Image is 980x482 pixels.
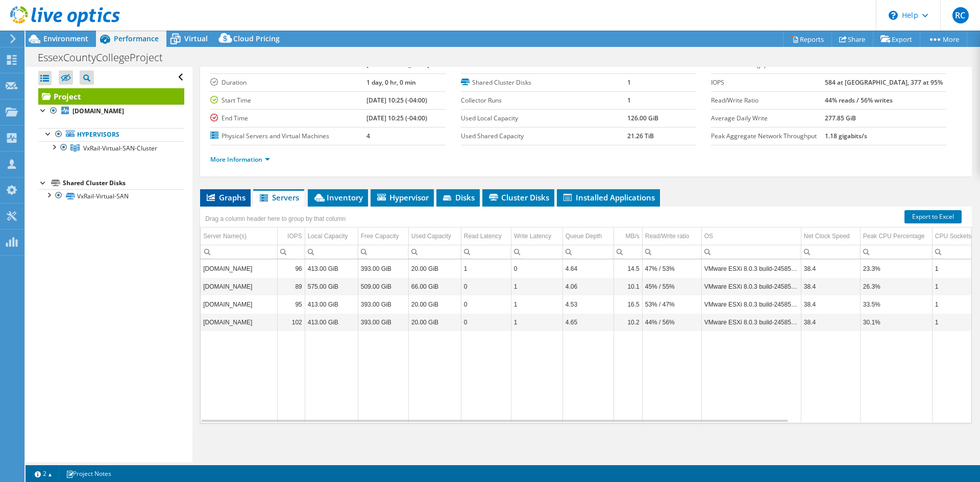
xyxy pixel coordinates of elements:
td: Column IOPS, Filter cell [277,245,305,259]
td: Column Free Capacity, Value 393.00 GiB [358,260,408,277]
td: Net Clock Speed Column [801,227,860,245]
td: Column Queue Depth, Value 4.06 [562,277,614,295]
td: Column Write Latency, Value 1 [511,313,562,331]
label: Peak Aggregate Network Throughput [711,131,825,141]
td: Column Queue Depth, Value 4.53 [562,295,614,313]
span: Servers [258,192,299,202]
label: Physical Servers and Virtual Machines [210,131,366,141]
td: Column Local Capacity, Value 413.00 GiB [305,295,358,313]
span: Installed Applications [562,192,655,202]
label: End Time [210,113,366,123]
td: Column Read Latency, Value 0 [461,313,511,331]
div: IOPS [287,230,302,242]
td: Column Used Capacity, Value 66.00 GiB [408,277,461,295]
label: Collector Runs [461,95,627,106]
div: Local Capacity [308,230,348,242]
td: Column Net Clock Speed, Value 38.4 [801,295,860,313]
div: Net Clock Speed [804,230,850,242]
b: 1 day, 0 hr, 0 min [366,78,416,87]
td: Column Read Latency, Value 1 [461,260,511,277]
label: IOPS [711,78,825,88]
label: Used Local Capacity [461,113,627,123]
b: 277.85 GiB [825,114,856,122]
b: 44% reads / 56% writes [825,96,893,105]
td: OS Column [701,227,801,245]
td: Column Local Capacity, Value 575.00 GiB [305,277,358,295]
a: Export [873,31,920,47]
a: [DOMAIN_NAME] [38,105,184,118]
td: Column Net Clock Speed, Filter cell [801,245,860,259]
td: Column MB/s, Value 10.1 [614,277,642,295]
td: Column Queue Depth, Value 4.65 [562,313,614,331]
td: Column Read Latency, Value 0 [461,295,511,313]
td: Column Server Name(s), Value vxrail-esxi01.win.essex.edu [201,313,277,331]
td: Column IOPS, Value 102 [277,313,305,331]
td: Column OS, Value VMware ESXi 8.0.3 build-24585383 [701,277,801,295]
b: 4 [366,132,370,140]
td: Read/Write ratio Column [642,227,701,245]
td: Column Server Name(s), Value vxrail-esxi03.win.essex.edu [201,260,277,277]
a: Share [831,31,873,47]
td: Column Write Latency, Value 1 [511,295,562,313]
label: Start Time [210,95,366,106]
span: VxRail-Virtual-SAN-Cluster [83,144,157,153]
td: Column MB/s, Value 14.5 [614,260,642,277]
td: Column Queue Depth, Value 4.64 [562,260,614,277]
td: Column Net Clock Speed, Value 38.4 [801,260,860,277]
td: Column Read/Write ratio, Filter cell [642,245,701,259]
td: Read Latency Column [461,227,511,245]
td: Column Read/Write ratio, Value 45% / 55% [642,277,701,295]
td: Column Used Capacity, Value 20.00 GiB [408,313,461,331]
b: 126.00 GiB [627,114,658,122]
td: Write Latency Column [511,227,562,245]
b: 20.20 MB/s [825,60,857,69]
td: Column IOPS, Value 95 [277,295,305,313]
b: [GEOGRAPHIC_DATA] [366,60,429,69]
div: Read/Write ratio [645,230,689,242]
label: Used Shared Capacity [461,131,627,141]
b: 584 at [GEOGRAPHIC_DATA], 377 at 95% [825,78,943,87]
span: Disks [442,192,475,202]
label: Shared Cluster Disks [461,78,627,88]
td: Column Free Capacity, Filter cell [358,245,408,259]
td: Column IOPS, Value 89 [277,277,305,295]
td: Column Server Name(s), Filter cell [201,245,277,259]
td: Column Peak CPU Percentage, Value 30.1% [860,313,932,331]
td: Column Peak CPU Percentage, Value 23.3% [860,260,932,277]
b: 5 [627,60,631,69]
td: Column Used Capacity, Filter cell [408,245,461,259]
td: Column Read/Write ratio, Value 53% / 47% [642,295,701,313]
div: Used Capacity [411,230,451,242]
span: Inventory [313,192,363,202]
span: RC [952,7,969,23]
div: Queue Depth [566,230,602,242]
td: Column Peak CPU Percentage, Value 26.3% [860,277,932,295]
div: Shared Cluster Disks [63,177,184,189]
div: Peak CPU Percentage [863,230,925,242]
a: VxRail-Virtual-SAN-Cluster [38,141,184,155]
td: Column Peak CPU Percentage, Filter cell [860,245,932,259]
svg: \n [889,11,898,20]
b: [DOMAIN_NAME] [72,107,124,115]
td: Column MB/s, Value 16.5 [614,295,642,313]
td: Column Free Capacity, Value 393.00 GiB [358,313,408,331]
a: VxRail-Virtual-SAN [38,189,184,202]
td: Column Write Latency, Value 0 [511,260,562,277]
td: Server Name(s) Column [201,227,277,245]
td: Column Write Latency, Value 1 [511,277,562,295]
a: Reports [783,31,832,47]
td: Column Local Capacity, Value 413.00 GiB [305,260,358,277]
span: Hypervisor [376,192,429,202]
td: Peak CPU Percentage Column [860,227,932,245]
b: [DATE] 10:25 (-04:00) [366,96,427,105]
td: Column Peak CPU Percentage, Value 33.5% [860,295,932,313]
a: 2 [28,467,59,480]
b: [DATE] 10:25 (-04:00) [366,114,427,122]
span: Cloud Pricing [233,34,280,43]
div: Free Capacity [361,230,399,242]
td: Column OS, Value VMware ESXi 8.0.3 build-24585383 [701,260,801,277]
h1: EssexCountyCollegeProject [33,52,179,63]
div: Read Latency [464,230,502,242]
div: OS [704,230,713,242]
td: Column OS, Value VMware ESXi 8.0.3 build-24585383 [701,313,801,331]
